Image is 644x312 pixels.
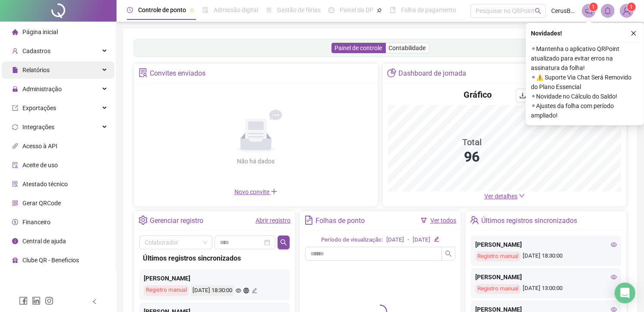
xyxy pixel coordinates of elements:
span: Ver detalhes [484,193,518,200]
a: Abrir registro [256,217,290,224]
span: team [470,216,479,225]
span: file-done [202,7,208,13]
span: global [243,288,249,293]
div: Folhas de ponto [316,213,365,228]
span: notification [585,7,593,15]
h4: Gráfico [464,89,492,101]
span: ⚬ Mantenha o aplicativo QRPoint atualizado para evitar erros na assinatura da folha! [531,44,639,73]
span: Exportações [22,105,56,111]
span: sync [12,124,18,130]
span: dollar [12,219,18,225]
span: setting [139,216,148,225]
span: ⚬ ⚠️ Suporte Via Chat Será Removido do Plano Essencial [531,73,639,92]
span: bell [604,7,612,15]
span: Novo convite [234,188,278,195]
span: Admissão digital [214,6,258,13]
span: Clube QR - Beneficios [22,257,79,264]
div: [PERSON_NAME] [475,240,617,249]
div: Dashboard de jornada [398,66,466,81]
sup: Atualize o seu contato no menu Meus Dados [627,3,636,11]
span: Controle de ponto [138,6,186,13]
span: ⚬ Novidade no Cálculo do Saldo! [531,92,639,101]
span: qrcode [12,200,18,206]
div: Não há dados [216,156,296,166]
span: Gerar QRCode [22,200,61,207]
span: Painel do DP [340,6,373,13]
span: filter [421,217,427,223]
span: Integrações [22,124,54,131]
span: ⚬ Ajustes da folha com período ampliado! [531,101,639,120]
span: instagram [45,296,54,305]
span: left [92,299,98,305]
span: Contabilidade [389,45,426,51]
span: info-circle [12,238,18,244]
span: Gestão de férias [277,6,321,13]
span: 1 [630,4,633,10]
div: Registro manual [475,284,521,294]
a: Ver todos [430,217,456,224]
span: pushpin [377,8,382,13]
img: 83722 [620,4,633,17]
sup: 1 [589,3,598,11]
span: Aceite de uso [22,162,58,169]
div: Open Intercom Messenger [615,283,635,303]
span: book [390,7,396,13]
span: eye [611,242,617,248]
span: download [519,92,526,99]
span: close [631,30,637,36]
span: user-add [12,48,18,54]
span: edit [434,236,439,242]
div: - [407,236,409,245]
span: export [12,105,18,111]
span: 1 [592,4,595,10]
span: eye [611,274,617,280]
span: dashboard [328,7,335,13]
div: [DATE] 18:30:00 [191,285,234,296]
span: solution [139,68,148,77]
div: [DATE] [413,236,430,245]
span: Cadastros [22,48,51,54]
span: Relatórios [22,67,50,73]
span: search [535,8,541,14]
span: Página inicial [22,29,58,35]
span: api [12,143,18,149]
span: eye [236,288,241,293]
span: down [519,193,525,199]
span: pushpin [189,8,195,13]
span: Acesso à API [22,143,57,150]
div: [DATE] 18:30:00 [475,252,617,261]
div: Últimos registros sincronizados [143,253,286,264]
span: pie-chart [387,68,396,77]
span: Financeiro [22,219,51,226]
div: Registro manual [475,252,521,261]
span: search [280,239,287,246]
div: [DATE] 13:00:00 [475,284,617,294]
span: edit [252,288,257,293]
span: Folha de pagamento [401,6,456,13]
span: file [12,67,18,73]
div: Gerenciar registro [150,213,203,228]
div: Período de visualização: [321,236,383,245]
span: facebook [19,296,28,305]
span: lock [12,86,18,92]
span: gift [12,257,18,263]
div: Registro manual [144,285,189,296]
span: file-text [304,216,313,225]
div: [PERSON_NAME] [144,274,285,283]
span: clock-circle [127,7,133,13]
span: linkedin [32,296,41,305]
span: audit [12,162,18,168]
div: [DATE] [386,236,404,245]
span: CerusBank [551,6,577,16]
span: Atestado técnico [22,181,68,188]
div: Convites enviados [150,66,205,81]
span: sun [266,7,272,13]
span: Central de ajuda [22,238,66,245]
span: search [445,250,452,257]
a: Ver detalhes down [484,193,525,200]
span: home [12,29,18,35]
span: Painel de controle [335,45,382,51]
div: Últimos registros sincronizados [481,213,577,228]
span: Novidades ! [531,29,562,38]
span: solution [12,181,18,187]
